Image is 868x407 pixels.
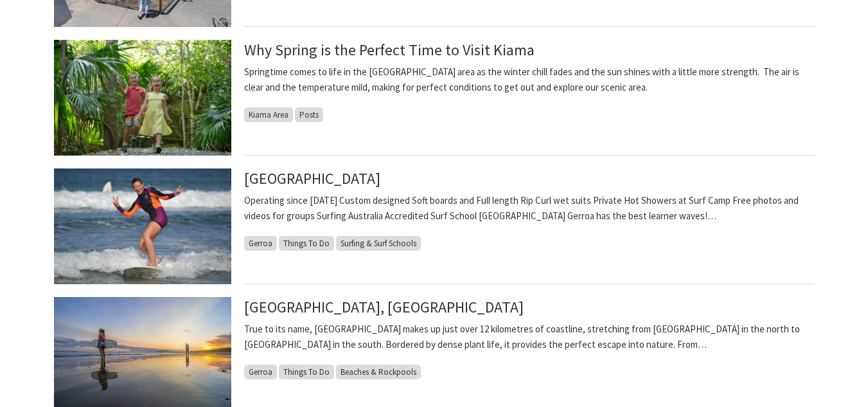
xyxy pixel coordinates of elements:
[244,236,277,251] span: Gerroa
[244,297,524,317] a: [GEOGRAPHIC_DATA], [GEOGRAPHIC_DATA]
[244,40,535,60] a: Why Spring is the Perfect Time to Visit Kiama
[244,168,380,188] a: [GEOGRAPHIC_DATA]
[244,193,815,224] p: Operating since [DATE] Custom designed Soft boards and Full length Rip Curl wet suits Private Hot...
[244,64,815,95] p: Springtime comes to life in the [GEOGRAPHIC_DATA] area as the winter chill fades and the sun shin...
[54,168,231,284] img: Adult surf lessons
[336,236,421,251] span: Surfing & Surf Schools
[244,107,293,122] span: Kiama Area
[295,107,323,122] span: Posts
[279,236,334,251] span: Things To Do
[279,365,334,379] span: Things To Do
[336,365,421,379] span: Beaches & Rockpools
[244,321,815,352] p: True to its name, [GEOGRAPHIC_DATA] makes up just over 12 kilometres of coastline, stretching fro...
[244,365,277,379] span: Gerroa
